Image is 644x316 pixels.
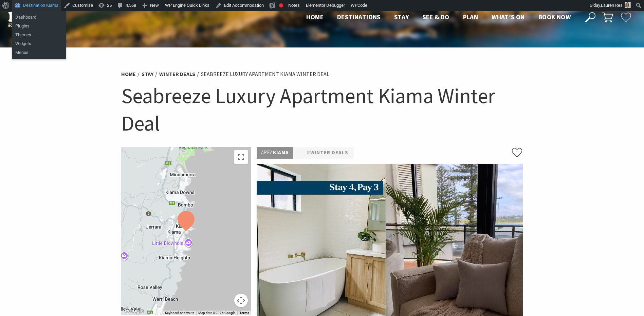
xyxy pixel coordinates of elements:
a: Menus [12,48,66,57]
span: Home [306,13,324,21]
a: Open this area in Google Maps (opens a new window) [123,307,145,315]
a: Widgets [12,39,66,48]
a: Plugins [12,22,66,31]
li: Seabreeze Luxury Apartment Kiama Winter Deal [201,70,329,79]
ul: Destination Kiama [12,28,66,59]
button: Keyboard shortcuts [165,311,194,315]
button: Toggle fullscreen view [234,150,248,164]
span: Book now [538,13,571,21]
div: Focus keyphrase not set [279,3,283,7]
ul: Destination Kiama [12,11,66,33]
h1: Seabreeze Luxury Apartment Kiama Winter Deal [121,82,523,137]
a: Winter Deals [159,71,195,78]
span: What’s On [492,13,525,21]
span: Stay [394,13,409,21]
a: Stay [142,71,153,78]
span: Plan [463,13,478,21]
span: Destinations [337,13,381,21]
span: Map data ©2025 Google [198,311,235,315]
img: Kiama Logo [8,8,62,27]
button: Map camera controls [234,294,248,307]
a: Themes [12,31,66,39]
nav: Main Menu [299,12,577,23]
span: Area [261,149,273,156]
span: See & Do [422,13,449,21]
a: Dashboard [12,13,66,22]
img: Res-lauren-square-150x150.jpg [625,2,631,8]
a: Terms (opens in new tab) [239,311,249,315]
img: Google [123,307,145,315]
p: Kiama [257,147,293,159]
a: Home [121,71,136,78]
a: #Winter Deals [307,149,348,157]
span: Lauren Res [601,3,623,8]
